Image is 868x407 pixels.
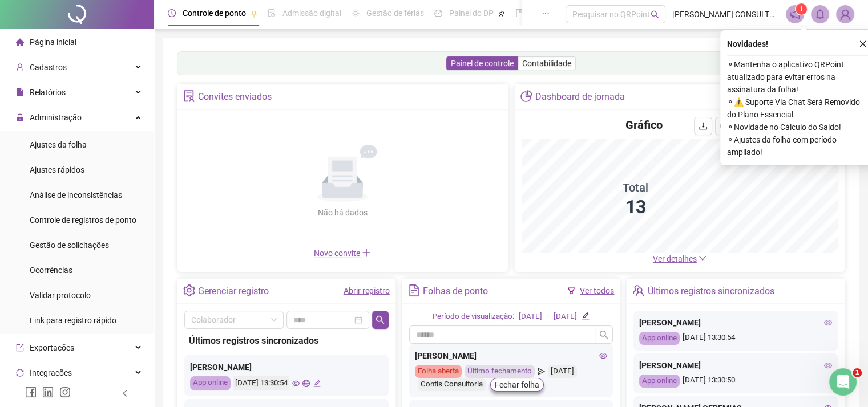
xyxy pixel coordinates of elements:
span: Integrações [30,368,72,377]
a: Abrir registro [344,286,390,295]
span: Gestão de férias [366,9,424,18]
span: setting [183,284,195,296]
span: pushpin [498,10,505,17]
span: plus [362,248,371,257]
span: Ajustes rápidos [30,165,84,174]
span: Controle de ponto [183,9,246,18]
span: ellipsis [542,9,550,17]
span: sync [16,369,24,377]
span: Novo convite [314,249,371,258]
span: Análise de inconsistências [30,190,122,200]
img: 69251 [837,6,854,23]
button: Fechar folha [490,378,544,392]
h4: Gráfico [625,117,663,133]
div: [DATE] 13:30:54 [639,332,832,345]
span: Controle de registros de ponto [30,215,136,225]
span: download [699,121,708,131]
div: [DATE] [554,311,577,323]
div: App online [639,332,680,345]
div: Dashboard de jornada [535,87,625,107]
span: file-done [268,9,276,17]
span: search [376,315,385,324]
div: [PERSON_NAME] [190,361,383,373]
span: [PERSON_NAME] CONSULTORIA DE NEGÓCIOS LTDA [672,8,779,21]
iframe: Intercom live chat [829,368,857,396]
div: [DATE] [519,311,542,323]
div: Período de visualização: [433,311,514,323]
div: Não há dados [290,206,395,219]
span: clock-circle [168,9,176,17]
span: Novidades ! [727,38,768,50]
span: Painel de controle [451,59,514,68]
span: Fechar folha [495,378,539,391]
span: Relatórios [30,88,66,97]
span: Link para registro rápido [30,316,116,325]
span: sun [352,9,360,17]
span: Exportações [30,343,74,352]
span: Cadastros [30,63,67,72]
div: - [547,311,549,323]
div: [PERSON_NAME] [639,316,832,329]
span: Painel do DP [449,9,494,18]
span: file [16,88,24,96]
div: [DATE] 13:30:50 [639,375,832,388]
div: Contis Consultoria [418,378,486,391]
span: 1 [853,368,862,377]
span: filter [567,287,575,295]
span: Contabilidade [522,59,571,68]
div: [PERSON_NAME] [415,349,608,362]
a: Ver todos [580,286,614,295]
span: linkedin [42,386,54,398]
span: search [651,10,659,19]
span: Página inicial [30,38,76,47]
span: Ocorrências [30,266,72,275]
span: dashboard [434,9,442,17]
div: [DATE] 13:30:54 [233,376,289,390]
div: Último fechamento [465,365,535,378]
span: eye [292,380,300,387]
div: Folha aberta [415,365,462,378]
span: facebook [25,386,37,398]
span: eye [824,319,832,327]
div: Últimos registros sincronizados [189,333,384,348]
div: Últimos registros sincronizados [648,282,774,301]
div: Gerenciar registro [198,282,269,301]
div: Folhas de ponto [423,282,488,301]
span: edit [313,380,321,387]
span: eye [824,361,832,369]
span: home [16,38,24,46]
span: bell [815,9,825,19]
div: Convites enviados [198,87,272,107]
span: search [599,330,608,339]
span: instagram [59,386,71,398]
span: edit [582,312,589,319]
span: team [632,284,644,296]
div: App online [190,376,231,390]
span: Ajustes da folha [30,140,87,149]
span: global [302,380,310,387]
span: book [515,9,523,17]
span: send [538,365,545,378]
span: notification [790,9,800,19]
sup: 1 [796,3,807,15]
span: solution [183,90,195,102]
span: Admissão digital [282,9,341,18]
span: export [16,344,24,352]
span: down [699,254,706,262]
span: Ver detalhes [653,254,697,263]
div: [DATE] [548,365,577,378]
span: 1 [800,5,804,13]
a: Ver detalhes down [653,254,706,263]
span: lock [16,113,24,121]
span: close [859,40,867,48]
div: [PERSON_NAME] [639,359,832,372]
span: pushpin [251,10,257,17]
span: file-text [408,284,420,296]
span: user-add [16,63,24,71]
span: eye [599,352,607,360]
span: Administração [30,113,82,122]
span: Validar protocolo [30,291,91,300]
span: left [121,389,129,397]
div: App online [639,375,680,388]
span: Gestão de solicitações [30,241,109,250]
